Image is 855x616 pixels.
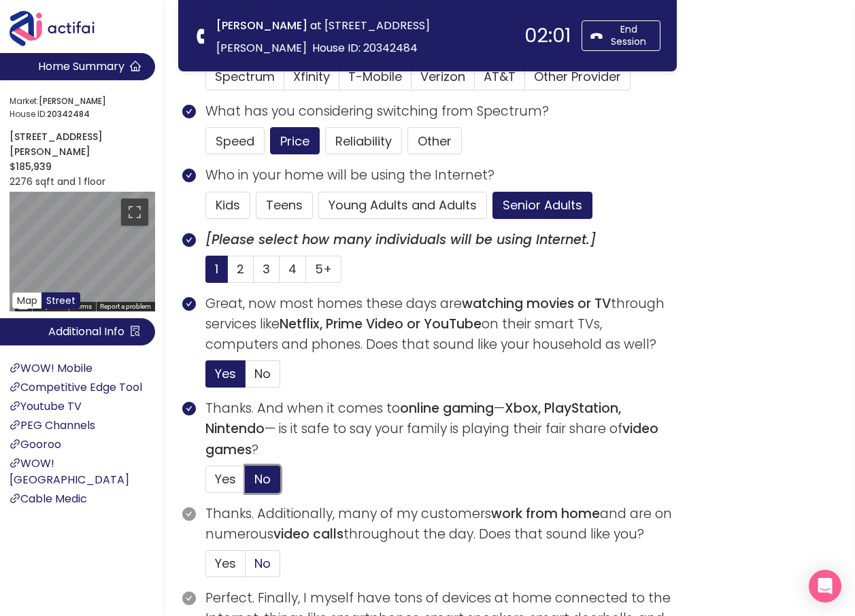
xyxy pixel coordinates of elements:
[205,192,250,219] button: Kids
[10,437,61,452] a: Gooroo
[270,127,320,154] button: Price
[254,470,271,487] span: No
[312,40,418,56] span: House ID: 20342484
[254,555,271,572] span: No
[10,192,155,311] div: Map
[182,105,196,118] span: check-circle
[263,260,270,277] span: 3
[10,379,142,395] a: Competitive Edge Tool
[182,169,196,182] span: check-circle
[205,230,596,249] b: [Please select how many individuals will be using Internet.]
[205,420,658,458] b: video games
[10,160,52,173] strong: $185,939
[237,260,244,277] span: 2
[205,165,677,186] p: Who in your home will be using the Internet?
[182,233,196,247] span: check-circle
[205,101,677,122] p: What has you considering switching from Spectrum?
[315,260,332,277] span: 5+
[182,297,196,311] span: check-circle
[121,199,148,226] button: Toggle fullscreen view
[293,68,330,85] span: Xfinity
[46,294,76,307] span: Street
[100,303,151,310] a: Report a problem
[10,491,87,507] a: Cable Medic
[10,362,20,373] span: link
[205,504,677,545] p: Thanks. Additionally, many of my customers and are on numerous throughout the day. Does that soun...
[10,130,103,158] strong: [STREET_ADDRESS][PERSON_NAME]
[10,360,93,376] a: WOW! Mobile
[325,127,402,154] button: Reliability
[215,470,236,487] span: Yes
[484,68,516,85] span: AT&T
[39,95,106,107] strong: [PERSON_NAME]
[10,174,155,189] p: 2276 sqft and 1 floor
[582,20,660,51] button: End Session
[407,127,462,154] button: Other
[10,11,107,46] img: Actifai Logo
[205,127,265,154] button: Speed
[182,402,196,415] span: check-circle
[256,192,313,219] button: Teens
[534,68,621,85] span: Other Provider
[10,95,151,108] span: Market:
[273,525,343,543] b: video calls
[182,507,196,521] span: check-circle
[195,29,209,44] span: phone
[288,260,297,277] span: 4
[47,108,90,120] strong: 20342484
[10,400,20,411] span: link
[491,504,600,523] b: work from home
[524,26,571,46] div: 02:01
[10,192,155,311] div: Street View
[216,18,307,33] strong: [PERSON_NAME]
[17,294,37,307] span: Map
[10,398,82,414] a: Youtube TV
[492,192,592,219] button: Senior Adults
[10,420,20,430] span: link
[215,68,275,85] span: Spectrum
[254,365,271,382] span: No
[400,399,494,417] b: online gaming
[10,381,20,392] span: link
[205,294,677,356] p: Great, now most homes these days are through services like on their smart TVs, computers and phon...
[205,398,677,460] p: Thanks. And when it comes to — — is it safe to say your family is playing their fair share of ?
[182,592,196,605] span: check-circle
[318,192,487,219] button: Young Adults and Adults
[216,18,430,56] span: at [STREET_ADDRESS][PERSON_NAME]
[215,365,236,382] span: Yes
[10,458,20,468] span: link
[809,570,841,602] div: Open Intercom Messenger
[215,260,218,277] span: 1
[280,315,482,333] b: Netflix, Prime Video or YouTube
[10,108,151,121] span: House ID:
[10,417,95,433] a: PEG Channels
[348,68,402,85] span: T-Mobile
[10,493,20,504] span: link
[462,294,611,313] b: watching movies or TV
[420,68,465,85] span: Verizon
[215,555,236,572] span: Yes
[10,439,20,449] span: link
[73,303,92,310] a: Terms
[10,456,129,487] a: WOW! [GEOGRAPHIC_DATA]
